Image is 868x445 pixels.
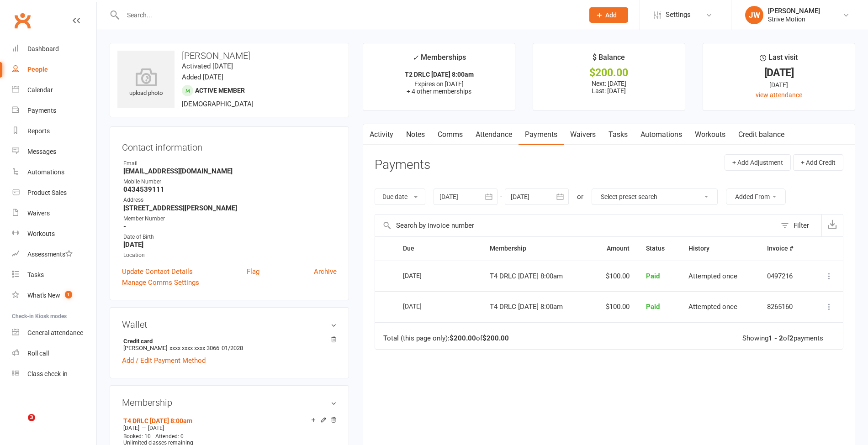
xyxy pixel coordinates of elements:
[182,100,254,108] span: [DEMOGRAPHIC_DATA]
[123,425,139,431] span: [DATE]
[759,237,810,260] th: Invoice #
[414,80,464,88] span: Expires on [DATE]
[12,244,96,265] a: Assessments
[756,91,802,99] a: view attendance
[27,329,83,336] div: General attendance
[123,233,337,241] div: Date of Birth
[450,334,476,342] strong: $200.00
[27,209,50,217] div: Waivers
[12,39,96,59] a: Dashboard
[27,230,55,237] div: Workouts
[27,292,60,299] div: What's New
[123,204,337,212] strong: [STREET_ADDRESS][PERSON_NAME]
[688,124,732,145] a: Workouts
[519,124,564,145] a: Payments
[122,336,337,353] li: [PERSON_NAME]
[768,334,783,342] strong: 1 - 2
[688,303,737,311] span: Attempted once
[760,52,798,68] div: Last visit
[589,237,638,260] th: Amount
[65,291,72,298] span: 1
[122,355,206,366] a: Add / Edit Payment Method
[27,45,59,52] div: Dashboard
[27,107,56,114] div: Payments
[688,272,737,280] span: Attempted once
[12,265,96,285] a: Tasks
[123,433,151,440] span: Booked: 10
[123,196,337,204] div: Address
[12,285,96,306] a: What's New1
[400,124,431,145] a: Notes
[605,11,617,19] span: Add
[12,203,96,224] a: Waivers
[117,68,175,98] div: upload photo
[12,100,96,121] a: Payments
[793,154,843,171] button: + Add Credit
[27,66,48,73] div: People
[9,414,31,436] iframe: Intercom live chat
[375,188,425,205] button: Due date
[794,220,809,231] div: Filter
[469,124,519,145] a: Attendance
[759,261,810,292] td: 0497216
[680,237,759,260] th: History
[768,7,820,15] div: [PERSON_NAME]
[122,319,337,330] h3: Wallet
[711,68,847,78] div: [DATE]
[541,68,677,78] div: $200.00
[490,272,563,280] span: T4 DRLC [DATE] 8:00am
[12,121,96,141] a: Reports
[383,335,509,342] div: Total (this page only): of
[27,350,49,357] div: Roll call
[403,299,445,313] div: [DATE]
[726,188,786,205] button: Added From
[413,53,418,62] i: ✓
[27,370,68,377] div: Class check-in
[123,241,337,249] strong: [DATE]
[148,425,164,431] span: [DATE]
[768,15,820,23] div: Strive Motion
[375,215,776,236] input: Search by invoice number
[27,251,73,258] div: Assessments
[121,424,337,432] div: —
[12,323,96,343] a: General attendance kiosk mode
[482,237,589,260] th: Membership
[314,266,337,277] a: Archive
[12,141,96,162] a: Messages
[589,291,638,322] td: $100.00
[732,124,791,145] a: Credit balance
[482,334,509,342] strong: $200.00
[776,215,821,236] button: Filter
[27,168,64,176] div: Automations
[122,139,337,152] h3: Contact information
[123,178,337,186] div: Mobile Number
[405,71,474,78] strong: T2 DRLC [DATE] 8:00am
[789,334,794,342] strong: 2
[589,261,638,292] td: $100.00
[27,127,50,135] div: Reports
[169,345,219,351] span: xxxx xxxx xxxx 3066
[589,7,628,23] button: Add
[593,52,625,68] div: $ Balance
[123,222,337,230] strong: -
[155,433,184,440] span: Attended: 0
[490,303,563,311] span: T4 DRLC [DATE] 8:00am
[123,338,332,345] strong: Credit card
[407,88,471,95] span: + 4 other memberships
[12,224,96,244] a: Workouts
[222,345,243,351] span: 01/2028
[120,9,577,21] input: Search...
[666,5,691,25] span: Settings
[182,73,223,81] time: Added [DATE]
[638,237,680,260] th: Status
[541,80,677,94] p: Next: [DATE] Last: [DATE]
[395,237,482,260] th: Due
[27,86,53,94] div: Calendar
[745,6,763,24] div: JW
[123,159,337,168] div: Email
[375,158,430,172] h3: Payments
[602,124,634,145] a: Tasks
[403,268,445,283] div: [DATE]
[27,189,67,196] div: Product Sales
[577,191,583,202] div: or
